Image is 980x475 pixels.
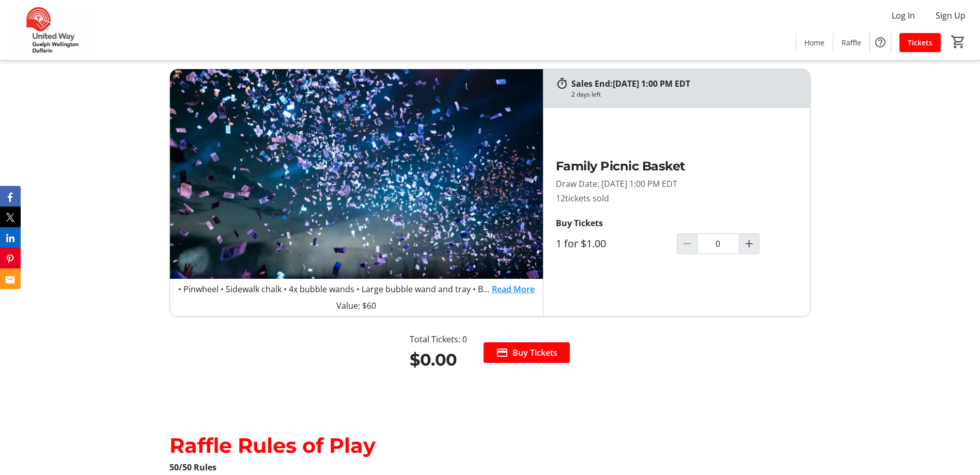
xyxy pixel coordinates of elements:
span: Buy Tickets [512,346,557,359]
div: 2 days left [571,90,601,99]
div: $0.00 [410,347,467,372]
span: [DATE] 1:00 PM EDT [613,78,690,89]
button: Increment by one [739,234,759,254]
label: 1 for $1.00 [556,237,606,250]
a: Read More [492,283,535,295]
span: Sign Up [936,9,966,22]
p: • Pinwheel • Sidewalk chalk • 4x bubble wands • Large bubble wand and tray • Baseball bat and bal... [178,283,492,295]
strong: Buy Tickets [556,217,603,229]
strong: 50/50 Rules [169,462,216,473]
button: Cart [949,33,968,51]
a: Raffle [833,33,869,52]
button: Buy Tickets [484,342,570,363]
span: Sales End: [571,78,613,89]
button: Help [870,32,891,53]
span: Log In [892,9,915,22]
h2: Family Picnic Basket [556,157,798,176]
span: Raffle [842,37,861,48]
div: Total Tickets: 0 [410,333,467,345]
span: Home [804,37,825,48]
p: Value: $60 [178,299,535,312]
span: Tickets [908,37,932,48]
img: Family Picnic Basket [170,69,543,279]
a: Home [796,33,833,52]
a: Tickets [899,33,941,52]
div: Raffle Rules of Play [169,430,811,461]
button: Sign Up [927,7,974,24]
p: Draw Date: [DATE] 1:00 PM EDT [556,178,798,190]
button: Log In [883,7,923,24]
img: United Way Guelph Wellington Dufferin's Logo [6,4,98,56]
p: 12 tickets sold [556,192,798,204]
